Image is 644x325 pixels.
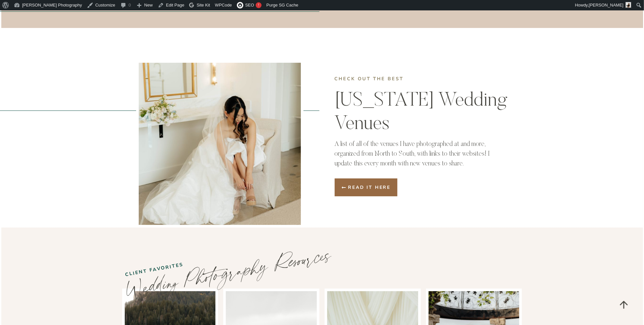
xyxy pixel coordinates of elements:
span: [PERSON_NAME] [589,3,624,7]
span: Site Kit [197,3,210,7]
a: Scroll to top [613,294,634,315]
p: check out the best [335,75,508,83]
a: Read it here [335,178,398,196]
span: Read it here [348,184,391,191]
div: ! [256,2,262,8]
img: bride putting on her shoes [136,60,303,227]
p: A list of all of the venues I have photographed at and more, organized from North to South, with ... [335,139,508,169]
span: SEO [245,3,254,7]
p: Wedding Photography Resources [122,207,521,305]
a: [US_STATE] Wedding Venues [335,91,508,134]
